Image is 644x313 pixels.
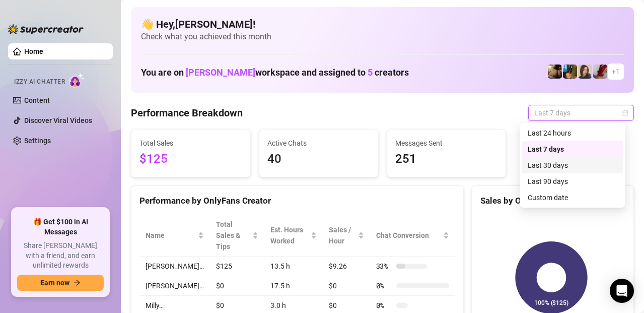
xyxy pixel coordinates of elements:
[329,224,355,246] span: Sales / Hour
[376,280,392,291] span: 0 %
[593,65,607,79] img: Esme
[522,125,623,141] div: Last 24 hours
[270,224,309,246] div: Est. Hours Worked
[528,144,617,155] div: Last 7 days
[139,257,210,276] td: [PERSON_NAME]…
[370,215,455,257] th: Chat Conversion
[522,190,623,206] div: Custom date
[528,192,617,203] div: Custom date
[522,157,623,173] div: Last 30 days
[139,150,242,169] span: $125
[74,279,81,286] span: arrow-right
[395,138,498,149] span: Messages Sent
[267,150,370,169] span: 40
[563,65,577,79] img: Milly
[323,257,370,276] td: $9.26
[24,116,92,124] a: Discover Viral Videos
[131,106,243,120] h4: Performance Breakdown
[267,138,370,149] span: Active Chats
[522,141,623,157] div: Last 7 days
[264,276,323,296] td: 17.5 h
[216,219,250,252] span: Total Sales & Tips
[17,217,104,237] span: 🎁 Get $100 in AI Messages
[622,110,628,116] span: calendar
[146,230,196,241] span: Name
[139,276,210,296] td: [PERSON_NAME]…
[210,276,264,296] td: $0
[141,31,624,42] span: Check what you achieved this month
[139,138,242,149] span: Total Sales
[139,215,210,257] th: Name
[578,65,592,79] img: Nina
[210,215,264,257] th: Total Sales & Tips
[139,194,455,208] div: Performance by OnlyFans Creator
[210,257,264,276] td: $125
[395,150,498,169] span: 251
[376,300,392,311] span: 0 %
[24,47,43,55] a: Home
[548,65,562,79] img: Peachy
[264,257,323,276] td: 13.5 h
[480,194,625,208] div: Sales by OnlyFans Creator
[186,67,255,78] span: [PERSON_NAME]
[323,276,370,296] td: $0
[376,261,392,272] span: 33 %
[24,96,50,104] a: Content
[534,105,628,120] span: Last 7 days
[610,279,634,303] div: Open Intercom Messenger
[612,66,620,77] span: + 1
[17,241,104,271] span: Share [PERSON_NAME] with a friend, and earn unlimited rewards
[376,230,441,241] span: Chat Conversion
[40,279,69,287] span: Earn now
[522,173,623,190] div: Last 90 days
[17,275,104,291] button: Earn nowarrow-right
[528,128,617,139] div: Last 24 hours
[528,160,617,171] div: Last 30 days
[368,67,373,78] span: 5
[323,215,370,257] th: Sales / Hour
[8,24,84,34] img: logo-BBDzfeDw.svg
[69,73,85,88] img: AI Chatter
[14,77,65,87] span: Izzy AI Chatter
[24,137,51,145] a: Settings
[141,17,624,31] h4: 👋 Hey, [PERSON_NAME] !
[528,176,617,187] div: Last 90 days
[141,67,409,78] h1: You are on workspace and assigned to creators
